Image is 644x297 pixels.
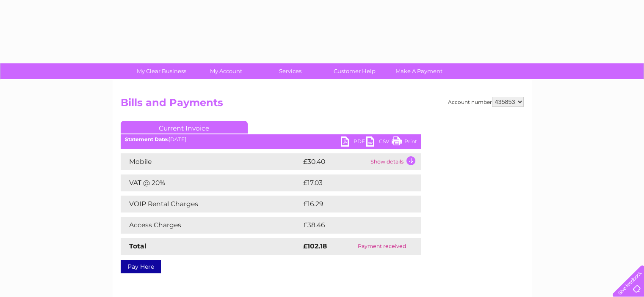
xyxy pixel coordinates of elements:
a: Customer Help [320,63,390,79]
div: Account number [448,97,524,107]
td: £16.29 [301,196,404,213]
td: £17.03 [301,174,403,191]
a: My Clear Business [127,63,196,79]
a: Services [255,63,325,79]
td: Payment received [343,238,421,255]
a: Print [392,136,417,149]
div: [DATE] [121,136,421,142]
b: Statement Date: [125,136,169,142]
strong: £102.18 [303,242,327,250]
a: Current Invoice [121,121,248,134]
a: My Account [191,63,261,79]
a: Pay Here [121,260,161,273]
a: Make A Payment [384,63,454,79]
td: VAT @ 20% [121,174,301,191]
td: £30.40 [301,153,368,170]
td: VOIP Rental Charges [121,196,301,213]
a: CSV [366,136,392,149]
td: Access Charges [121,217,301,234]
td: Show details [368,153,421,170]
strong: Total [129,242,146,250]
td: £38.46 [301,217,405,234]
h2: Bills and Payments [121,97,524,113]
a: PDF [341,136,366,149]
td: Mobile [121,153,301,170]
